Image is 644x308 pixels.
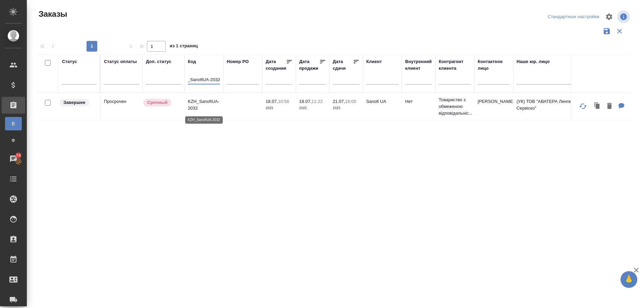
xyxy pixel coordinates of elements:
[5,134,22,147] a: Ф
[63,99,85,106] p: Завершен
[546,12,601,22] div: split button
[591,100,604,113] button: Клонировать
[299,99,312,104] p: 18.07,
[266,105,292,112] p: 2025
[333,99,345,104] p: 21.07,
[623,272,635,287] span: 🙏
[600,25,613,38] button: Сохранить фильтры
[2,150,25,167] a: 74
[37,9,67,19] span: Заказы
[439,97,471,117] p: Товариство з обмеженою відповідальніс...
[266,99,278,104] p: 18.07,
[621,271,637,288] button: 🙏
[299,58,319,72] div: Дата продажи
[604,100,615,113] button: Удалить
[333,58,353,72] div: Дата сдачи
[147,99,167,106] p: Срочный
[366,58,382,65] div: Клиент
[8,120,18,127] span: В
[517,58,550,65] div: Наше юр. лицо
[59,98,97,107] div: Выставляет КМ при направлении счета или после выполнения всех работ/сдачи заказа клиенту. Окончат...
[617,10,631,23] span: Посмотреть информацию
[188,58,196,65] div: Код
[575,98,591,114] button: Обновить
[345,99,356,104] p: 16:00
[104,58,137,65] div: Статус оплаты
[101,95,143,118] td: Просрочен
[299,105,326,112] p: 2025
[478,58,510,72] div: Контактное лицо
[333,105,360,112] p: 2025
[143,98,181,107] div: Выставляется автоматически, если на указанный объем услуг необходимо больше времени в стандартном...
[12,152,25,159] span: 74
[170,42,198,52] span: из 1 страниц
[312,99,323,104] p: 11:22
[146,58,171,65] div: Доп. статус
[8,137,18,144] span: Ф
[5,117,22,130] a: В
[474,95,513,118] td: [PERSON_NAME]
[188,98,220,112] p: KZH_SanofiUA-2032
[405,98,432,105] p: Нет
[62,58,77,65] div: Статус
[405,58,432,72] div: Внутренний клиент
[266,58,286,72] div: Дата создания
[613,25,626,38] button: Сбросить фильтры
[439,58,471,72] div: Контрагент клиента
[278,99,289,104] p: 10:56
[601,9,617,25] span: Настроить таблицу
[366,98,398,105] p: Sanofi UA
[513,95,594,118] td: (УК) ТОВ "АВАТЕРА Ленгвідж Сервісез"
[227,58,249,65] div: Номер PO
